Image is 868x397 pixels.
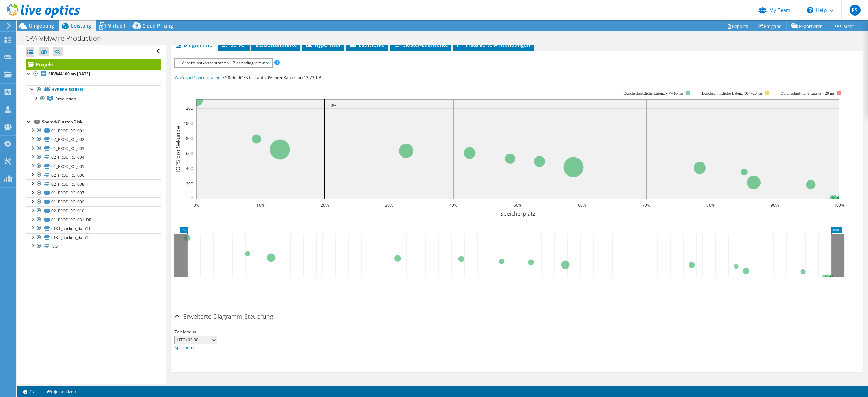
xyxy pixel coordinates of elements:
span: Laufwerke [349,41,385,48]
text: Durchschnittliche Latenz >20 ms [780,91,835,96]
a: Exportieren [786,21,828,31]
span: FS [850,5,861,16]
a: 02_PROD_RC_006 [26,171,161,179]
text: Speicherplatz [500,210,535,218]
a: Speichern [174,345,194,350]
a: Projektnotizen [39,387,81,396]
text: 600 [186,151,193,156]
span: Leistung [71,22,91,29]
span: Diagramme [174,41,212,48]
text: 20% [321,202,329,208]
a: 02_PROD_RC_004 [26,153,161,162]
text: 70% [642,202,650,208]
svg: \n [807,7,813,13]
span: 35% der IOPS fällt auf 20% Ihrer Kapazität (12,22 TiB) [222,75,323,81]
a: Reports [721,21,753,31]
text: 90% [771,202,779,208]
a: Freigabe [753,21,787,31]
a: Production [26,94,161,103]
a: ISO [26,242,161,251]
b: SRVMA100 on [DATE] [48,71,90,77]
text: 800 [186,136,193,141]
a: 01_PROD_RC_001 [26,126,161,135]
a: 01_PROD_RC_005 [26,162,161,171]
span: Production [55,96,76,102]
a: 02_PROD_RC_008 [26,179,161,188]
span: Hypervisor [305,41,341,48]
span: Arbeitslastkonzentration – Blasendiagramm [179,59,269,67]
text: 400 [186,166,193,171]
tspan: Durchschnittliche Latenz y <=10 ms [623,91,683,96]
a: 02_PROD_RC_002 [26,135,161,144]
text: 60% [578,202,586,208]
text: 80% [706,202,715,208]
text: 0 [191,196,193,202]
span: Server [221,41,246,48]
span: Cloud Pricing [142,22,173,29]
h1: CPA-VMware-Production [22,35,112,42]
a: 01_PROD_RC_007 [26,189,161,197]
tspan: Durchschnittliche Latenz 10<=20 ms [702,91,763,96]
a: 01_PROD_RC_003 [26,144,161,153]
a: SRVMA100 on [DATE] [26,70,161,79]
text: 30% [385,202,393,208]
a: Mehr [828,21,859,31]
h2: Erweiterte Diagramm-Steuerung [174,310,273,323]
text: 1200 [184,105,193,111]
text: 100% [834,202,844,208]
text: IOPS pro Sekunde [174,126,182,172]
span: Bestandsliste [255,41,297,48]
a: 02_PROD_RC_010 [26,206,161,215]
a: 01_PROD_RC_031_DR [26,215,161,224]
text: 50% [514,202,522,208]
span: Installierte Anwendungen [456,41,530,48]
span: Cluster-Laufwerke [393,41,448,48]
text: 0% [193,202,199,208]
text: 40% [449,202,457,208]
a: 2 [18,387,39,396]
span: Zeit-Modus [174,329,196,335]
text: 1000 [184,121,193,126]
text: 20% [328,103,336,108]
a: Hypervisoren [26,85,161,94]
div: Shared-Cluster-Disk [42,118,161,126]
a: s131_backup_data11 [26,224,161,233]
a: s135_backup_data12 [26,233,161,242]
span: Workload Concentration: [174,75,221,81]
text: 200 [186,181,193,187]
span: Umgebung [29,22,54,29]
a: 01_PROD_RC_009 [26,197,161,206]
span: Virtuell [108,22,125,29]
a: Projekt [26,59,161,70]
text: 10% [256,202,265,208]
